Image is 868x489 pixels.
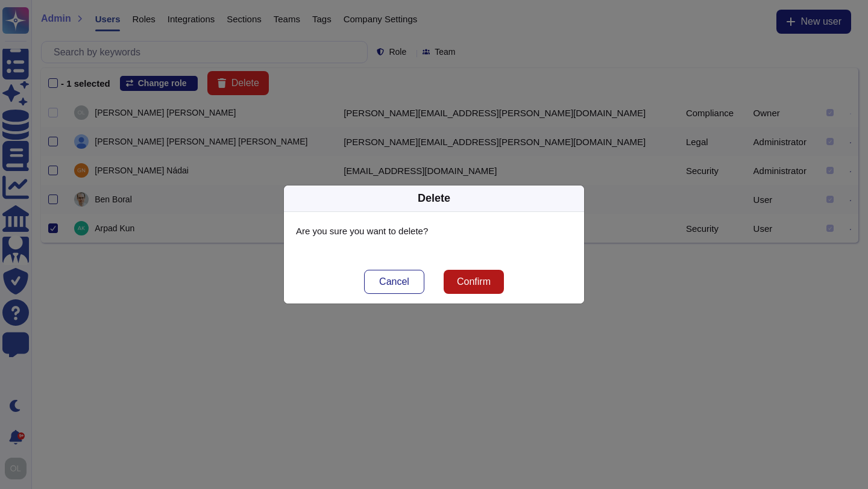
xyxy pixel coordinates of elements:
span: Cancel [379,277,409,287]
p: Are you sure you want to delete? [296,224,572,238]
div: Delete [418,190,450,207]
button: Cancel [364,270,424,294]
span: Confirm [457,277,491,287]
button: Confirm [444,270,504,294]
